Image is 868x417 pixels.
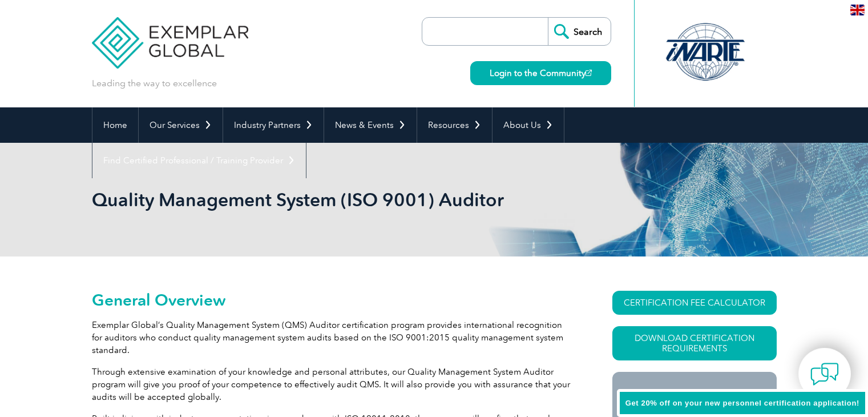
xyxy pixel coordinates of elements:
[92,366,571,403] p: Through extensive examination of your knowledge and personal attributes, our Quality Management S...
[92,107,138,143] a: Home
[92,143,306,178] a: Find Certified Professional / Training Provider
[92,319,571,356] p: Exemplar Global’s Quality Management System (QMS) Auditor certification program provides internat...
[810,360,839,388] img: contact-chat.png
[470,61,611,85] a: Login to the Community
[223,107,324,143] a: Industry Partners
[492,107,564,143] a: About Us
[324,107,417,143] a: News & Events
[612,326,777,360] a: Download Certification Requirements
[417,107,492,143] a: Resources
[92,189,530,211] h1: Quality Management System (ISO 9001) Auditor
[139,107,223,143] a: Our Services
[92,291,571,309] h2: General Overview
[850,5,865,15] img: en
[548,18,611,45] input: Search
[629,387,760,402] h3: Ready to get certified?
[92,77,217,90] p: Leading the way to excellence
[612,291,777,315] a: CERTIFICATION FEE CALCULATOR
[625,399,859,407] span: Get 20% off on your new personnel certification application!
[586,70,592,76] img: open_square.png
